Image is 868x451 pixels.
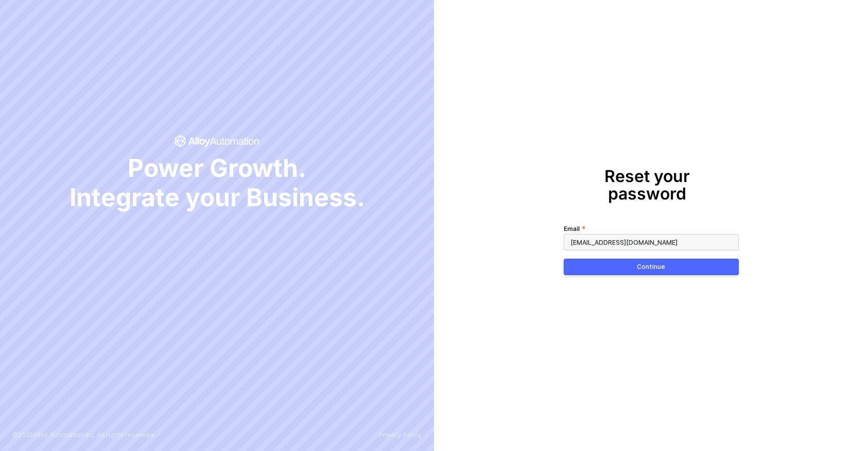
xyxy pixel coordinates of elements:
a: Privacy Policy [379,431,422,439]
div: Continue [637,263,665,271]
label: Email [564,224,586,234]
span: Power Growth. Integrate your Business. [70,153,365,212]
p: © 2025 Alloy Automation Inc. All rights reserved. [12,431,155,439]
button: Continue [564,259,739,275]
span: icon-success [175,135,259,147]
h1: Reset your password [564,168,731,202]
input: Email [564,234,739,250]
